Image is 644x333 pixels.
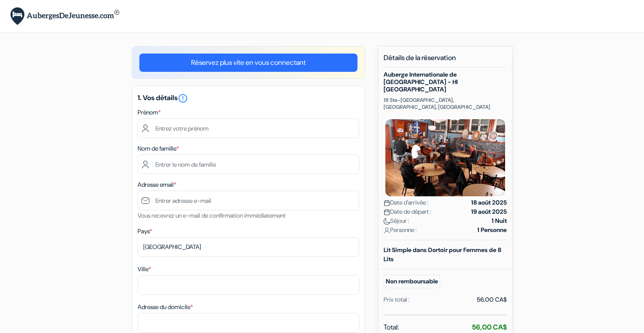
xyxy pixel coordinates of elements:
div: 56,00 CA$ [477,295,507,304]
strong: 56,00 CA$ [472,323,507,332]
input: Entrer adresse e-mail [138,191,359,210]
small: Non remboursable [384,275,440,288]
strong: 19 août 2025 [471,207,507,216]
i: error_outline [178,93,188,104]
input: Entrer le nom de famille [138,155,359,174]
label: Pays [138,227,152,236]
span: Séjour : [384,216,409,225]
b: Lit Simple dans Dortoir pour Femmes de 8 Lits [384,246,501,263]
label: Adresse du domicile [138,303,193,312]
span: Date de départ : [384,207,432,216]
strong: 18 août 2025 [471,198,507,207]
p: 19 Ste-[GEOGRAPHIC_DATA], [GEOGRAPHIC_DATA], [GEOGRAPHIC_DATA] [384,97,507,111]
strong: 1 Personne [477,225,507,235]
label: Ville [138,265,151,274]
label: Adresse email [138,180,176,189]
strong: 1 Nuit [492,216,507,225]
img: calendar.svg [384,209,390,215]
small: Vous recevrez un e-mail de confirmation immédiatement [138,212,286,219]
img: moon.svg [384,218,390,225]
a: error_outline [178,93,188,102]
label: Nom de famille [138,144,179,153]
span: Personne : [384,225,417,235]
h5: Détails de la réservation [384,54,507,67]
span: Date d'arrivée : [384,198,428,207]
img: calendar.svg [384,200,390,206]
input: Entrez votre prénom [138,118,359,138]
div: Prix total : [384,295,410,304]
a: Réservez plus vite en vous connectant [139,54,357,72]
span: Total: [384,322,399,333]
img: AubergesDeJeunesse.com [10,7,119,25]
img: user_icon.svg [384,227,390,234]
label: Prénom [138,108,161,117]
h5: Auberge Internationale de [GEOGRAPHIC_DATA] - HI [GEOGRAPHIC_DATA] [384,71,507,93]
h5: 1. Vos détails [138,93,359,104]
